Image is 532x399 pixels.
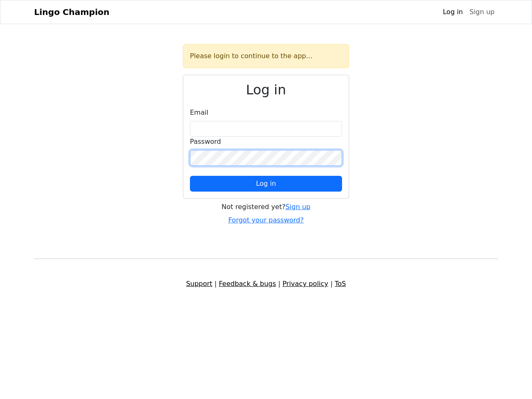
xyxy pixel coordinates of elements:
span: Log in [256,180,276,187]
a: Privacy policy [283,280,328,288]
h2: Log in [190,82,342,98]
a: Support [186,280,212,288]
a: ToS [335,280,346,288]
a: Feedback & bugs [219,280,276,288]
div: Not registered yet? [183,202,349,212]
a: Forgot your password? [228,216,304,224]
label: Password [190,137,221,147]
div: Please login to continue to the app... [183,44,349,68]
button: Log in [190,176,342,192]
a: Sign up [286,203,310,211]
a: Lingo Champion [34,4,109,20]
a: Log in [439,4,466,20]
div: | | | [29,279,503,289]
a: Sign up [466,4,498,20]
label: Email [190,108,208,118]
